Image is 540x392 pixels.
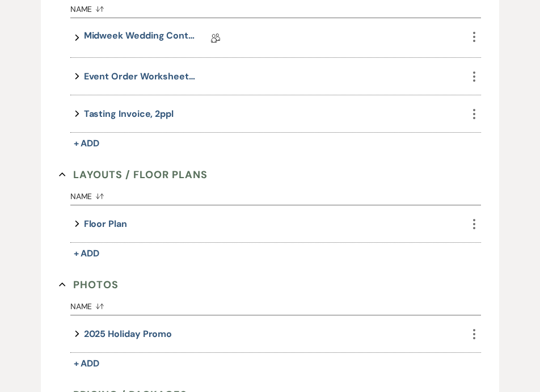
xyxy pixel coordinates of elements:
[59,166,208,183] button: Layouts / Floor Plans
[84,216,127,231] button: Floor Plan
[70,183,468,205] button: Name
[70,356,103,372] button: + Add
[70,293,468,315] button: Name
[70,216,84,231] button: expand
[70,326,84,342] button: expand
[84,106,174,121] button: Tasting Invoice, 2ppl
[74,357,100,369] span: + Add
[70,136,103,151] button: + Add
[74,247,100,259] span: + Add
[70,106,84,121] button: expand
[70,246,103,262] button: + Add
[84,29,197,47] a: Midweek Wedding Contract
[84,69,197,84] button: Event Order Worksheet/ Cost Estimate
[70,29,84,47] button: expand
[74,137,100,149] span: + Add
[59,276,119,293] button: Photos
[70,69,84,84] button: expand
[84,326,172,342] button: 2025 Holiday Promo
